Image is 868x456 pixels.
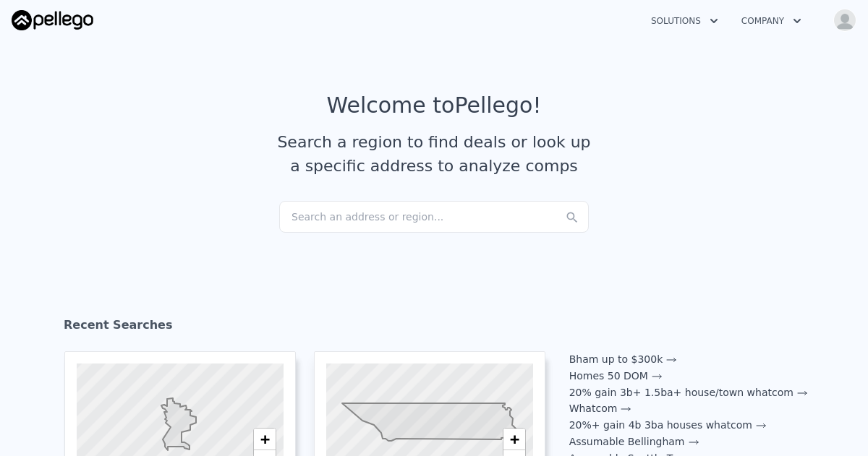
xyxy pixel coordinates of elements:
[254,429,276,450] a: Zoom in
[569,419,767,431] a: 20%+ gain 4b 3ba houses whatcom
[569,436,699,447] a: Assumable Bellingham
[272,130,596,178] div: Search a region to find deals or look up a specific address to analyze comps
[569,370,663,382] a: Homes 50 DOM
[327,93,542,119] div: Welcome to Pellego !
[279,201,589,233] div: Search an address or region...
[503,429,525,450] a: Zoom in
[833,9,856,32] img: avatar
[64,305,804,351] div: Recent Searches
[510,430,519,448] span: +
[260,430,270,448] span: +
[569,353,678,365] a: Bham up to $300k
[569,403,632,414] a: Whatcom
[569,387,808,398] a: 20% gain 3b+ 1.5ba+ house/town whatcom
[639,8,730,34] button: Solutions
[12,10,93,30] img: Pellego
[730,8,813,34] button: Company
